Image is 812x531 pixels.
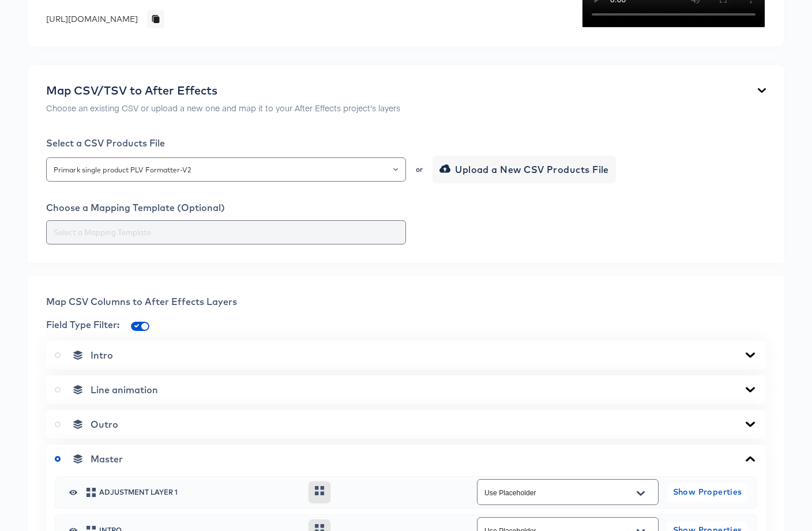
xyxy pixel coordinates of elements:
[667,483,747,502] button: Show Properties
[46,84,400,97] div: Map CSV/TSV to After Effects
[46,202,766,213] div: Choose a Mapping Template (Optional)
[99,489,299,496] span: Adjustment Layer 1
[46,296,237,307] span: Map CSV Columns to After Effects Layers
[91,349,113,361] span: Intro
[632,484,649,503] button: Open
[46,13,138,25] div: [URL][DOMAIN_NAME]
[91,453,123,465] span: Master
[46,102,400,114] p: Choose an existing CSV or upload a new one and map it to your After Effects project's layers
[672,485,743,499] span: Show Properties
[393,161,398,178] button: Open
[442,161,609,178] span: Upload a New CSV Products File
[415,166,424,173] div: or
[51,163,401,176] input: Select a Products File
[46,137,766,149] div: Select a CSV Products File
[91,384,158,396] span: Line animation
[433,156,616,183] button: Upload a New CSV Products File
[91,419,118,430] span: Outro
[51,226,401,239] input: Select a Mapping Template
[46,319,119,330] span: Field Type Filter:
